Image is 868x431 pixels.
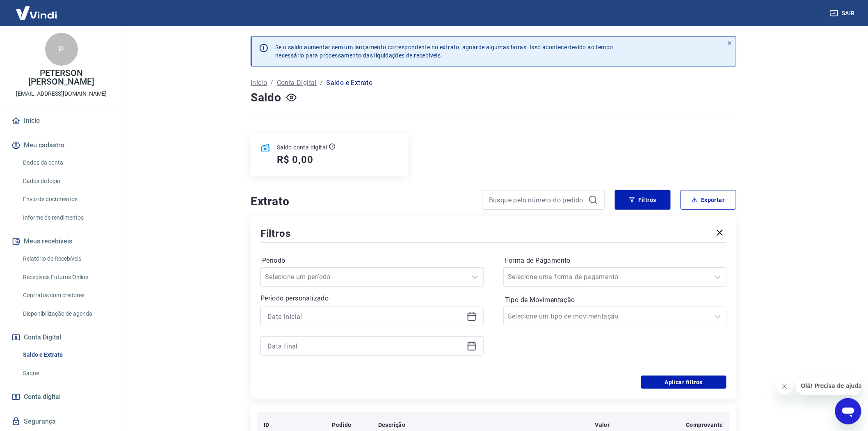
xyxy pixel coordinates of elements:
[489,194,585,206] input: Busque pelo número do pedido
[681,190,736,210] button: Exportar
[10,413,113,431] a: Segurança
[20,305,113,322] a: Disponibilização de agenda
[251,78,267,88] a: Início
[277,143,327,151] p: Saldo conta digital
[20,154,113,171] a: Dados da conta
[326,78,372,88] p: Saldo e Extrato
[615,190,671,210] button: Filtros
[10,112,113,130] a: Início
[641,376,726,389] button: Aplicar filtros
[264,421,270,429] p: ID
[251,89,281,106] h4: Saldo
[275,43,613,60] p: Se o saldo aumentar sem um lançamento correspondente no extrato, aguarde algumas horas. Isso acon...
[267,310,464,323] input: Data inicial
[16,89,107,98] p: [EMAIL_ADDRESS][DOMAIN_NAME]
[251,193,472,210] h4: Extrato
[45,33,78,66] div: P
[320,78,323,88] p: /
[20,250,113,267] a: Relatório de Recebíveis
[10,136,113,154] button: Meu cadastro
[505,256,725,266] label: Forma de Pagamento
[20,269,113,286] a: Recebíveis Futuros Online
[270,78,273,88] p: /
[829,6,858,21] button: Sair
[686,421,723,429] p: Comprovante
[777,378,793,395] iframe: Fechar mensagem
[277,78,317,88] a: Conta Digital
[20,287,113,304] a: Contratos com credores
[796,377,861,395] iframe: Mensagem da empresa
[505,295,725,305] label: Tipo de Movimentação
[835,398,861,424] iframe: Botão para abrir a janela de mensagens
[20,209,113,226] a: Informe de rendimentos
[24,391,61,403] span: Conta digital
[595,421,610,429] p: Valor
[7,69,116,86] p: PETERSON [PERSON_NAME]
[20,173,113,190] a: Dados de login
[10,388,113,406] a: Conta digital
[332,421,352,429] p: Pedido
[378,421,406,429] p: Descrição
[10,0,63,25] img: Vindi
[262,256,482,266] label: Período
[10,328,113,346] button: Conta Digital
[20,365,113,382] a: Saque
[5,6,69,12] span: Olá! Precisa de ajuda?
[260,227,291,240] h5: Filtros
[267,340,464,352] input: Data final
[20,191,113,208] a: Envio de documentos
[277,153,313,166] h5: R$ 0,00
[10,232,113,250] button: Meus recebíveis
[20,346,113,363] a: Saldo e Extrato
[260,293,484,303] p: Período personalizado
